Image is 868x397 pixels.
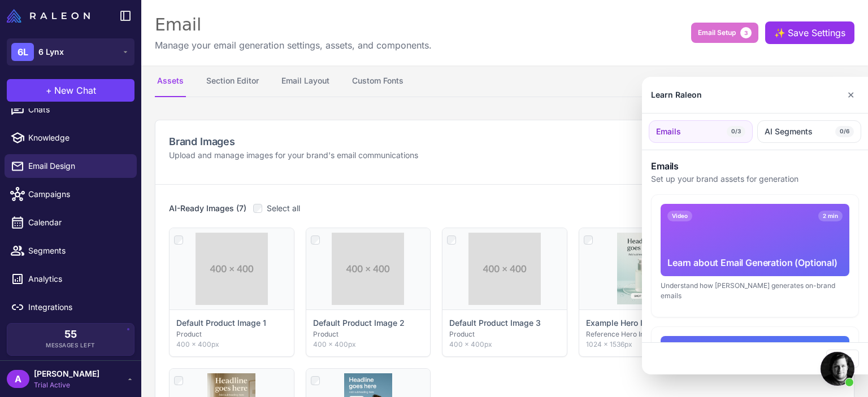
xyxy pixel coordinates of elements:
button: Close [826,350,859,368]
span: 0/3 [727,126,745,137]
h3: Emails [651,159,859,173]
button: Emails0/3 [649,120,753,143]
span: Emails [656,125,681,138]
span: 0/6 [835,126,854,137]
span: AI Segments [765,125,813,138]
div: Understand how [PERSON_NAME] generates on-brand emails [661,281,849,301]
span: 2 min [818,211,843,221]
div: Learn about Email Generation (Optional) [667,256,843,269]
span: Video [667,211,692,221]
div: Learn Raleon [651,89,702,101]
div: Open chat [821,352,854,386]
p: Set up your brand assets for generation [651,173,859,185]
button: Close [843,84,859,106]
button: AI Segments0/6 [757,120,861,143]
